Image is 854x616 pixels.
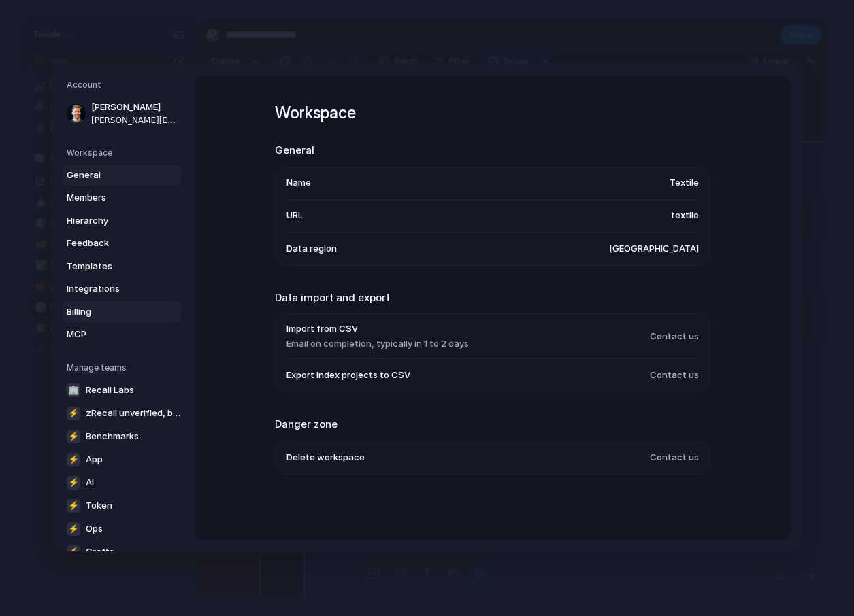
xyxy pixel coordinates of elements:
span: Email on completion, typically in 1 to 2 days [286,337,469,350]
a: MCP [63,324,181,345]
a: ⚡Crafts [63,541,188,562]
a: Feedback [63,233,181,254]
a: General [63,164,181,186]
h2: General [275,143,710,158]
span: Recall Labs [86,383,134,396]
a: ⚡Benchmarks [63,425,188,447]
span: Crafts [86,545,114,558]
a: ⚡zRecall unverified, backlog, canceled [63,402,188,424]
div: ⚡ [67,475,80,489]
span: Contact us [650,329,699,343]
h5: Manage teams [67,361,181,373]
span: Import from CSV [286,322,469,336]
span: Billing [67,305,154,318]
span: Integrations [67,282,154,296]
h5: Workspace [67,146,181,158]
div: ⚡ [67,452,80,466]
a: Hierarchy [63,209,181,231]
div: ⚡ [67,521,80,535]
h5: Account [67,79,181,91]
span: Name [286,176,311,190]
a: ⚡Token [63,494,188,516]
span: Textile [670,176,699,190]
a: ⚡AI [63,471,188,493]
span: textile [671,209,699,222]
span: Members [67,191,154,205]
a: Templates [63,255,181,277]
h2: Danger zone [275,417,710,432]
div: ⚡ [67,498,80,512]
span: [PERSON_NAME][EMAIL_ADDRESS][DOMAIN_NAME] [91,114,178,126]
a: [PERSON_NAME][PERSON_NAME][EMAIL_ADDRESS][DOMAIN_NAME] [63,97,181,131]
span: [PERSON_NAME] [91,101,178,114]
span: URL [286,209,303,222]
span: Hierarchy [67,213,154,227]
span: MCP [67,328,154,341]
div: ⚡ [67,429,80,443]
span: [GEOGRAPHIC_DATA] [609,241,699,255]
span: Feedback [67,237,154,250]
h1: Workspace [275,101,710,125]
span: General [67,168,154,182]
span: Token [86,498,112,512]
span: Data region [286,241,337,255]
div: 🏢 [67,383,80,396]
span: Ops [86,521,103,535]
h2: Data import and export [275,290,710,305]
span: App [86,452,103,466]
span: Benchmarks [86,429,139,443]
span: Templates [67,259,154,273]
div: ⚡ [67,545,80,558]
span: Delete workspace [286,450,365,464]
a: ⚡Ops [63,517,188,539]
span: zRecall unverified, backlog, canceled [86,406,184,420]
a: Billing [63,301,181,322]
a: Integrations [63,278,181,300]
div: ⚡ [67,406,80,420]
a: 🏢Recall Labs [63,379,188,400]
span: Contact us [650,369,699,382]
span: AI [86,475,94,489]
span: Export Index projects to CSV [286,369,410,382]
a: Members [63,187,181,209]
a: ⚡App [63,448,188,470]
span: Contact us [650,450,699,464]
